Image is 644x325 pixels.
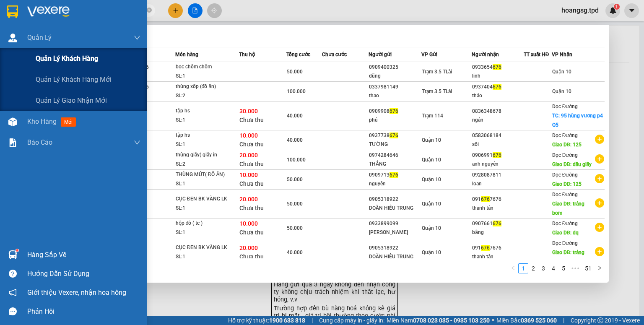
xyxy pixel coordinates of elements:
[422,157,441,163] span: Quận 10
[472,83,523,91] div: 0937404
[36,95,107,106] span: Quản lý giao nhận mới
[472,204,523,213] div: thanh tân
[322,52,347,57] span: Chưa cước
[421,52,437,57] span: VP Gửi
[239,108,258,114] span: 30.000
[7,5,18,18] img: logo-vxr
[481,196,490,202] span: 676
[176,131,239,140] div: tập hs
[27,268,140,280] div: Hướng dẫn sử dụng
[239,229,264,236] span: Chưa thu
[176,140,239,149] div: SL: 1
[239,253,264,260] span: Chưa thu
[176,91,239,101] div: SL: 2
[422,69,452,75] span: Trạm 3.5 TLài
[16,249,18,252] sup: 1
[287,69,303,75] span: 50.000
[134,34,140,41] span: down
[472,52,499,57] span: Người nhận
[552,172,578,178] span: Dọc Đường
[493,221,501,226] span: 676
[369,228,421,237] div: [PERSON_NAME]
[239,172,258,178] span: 10.000
[369,171,421,179] div: 0909713
[508,263,518,273] li: Previous Page
[176,170,239,179] div: THÙNG MÚT( ĐỒ ĂN)
[176,179,239,189] div: SL: 1
[529,264,538,273] a: 2
[369,72,421,81] div: dũng
[239,180,264,187] span: Chưa thu
[9,307,17,315] span: message
[239,196,258,203] span: 20.000
[422,250,441,255] span: Quận 10
[595,154,604,164] span: plus-circle
[369,140,421,149] div: TƯỜNG
[287,88,306,94] span: 100.000
[569,263,582,273] span: •••
[369,179,421,188] div: nguyên
[27,287,126,298] span: Giới thiệu Vexere, nhận hoa hồng
[287,177,303,182] span: 50.000
[552,113,603,128] span: TC: 95 hùng vương p4 Q5
[518,263,528,273] li: 1
[287,250,303,255] span: 40.000
[369,151,421,160] div: 0974284646
[548,263,558,273] li: 4
[369,52,392,57] span: Người gửi
[472,160,523,169] div: anh nguyên
[27,249,140,261] div: Hàng sắp về
[27,305,140,318] div: Phản hồi
[422,88,452,94] span: Trạm 3.5 TLài
[176,151,239,160] div: thùng giấy( giấy in
[369,63,421,72] div: 0909400325
[369,83,421,91] div: 0337981149
[134,139,140,146] span: down
[369,195,421,204] div: 0905318922
[493,84,501,90] span: 676
[472,91,523,100] div: thảo
[472,228,523,237] div: bằng
[511,265,516,270] span: left
[549,264,558,273] a: 4
[239,205,264,211] span: Chưa thu
[472,140,523,149] div: sồi
[27,117,57,125] span: Kho hàng
[552,201,585,216] span: Giao DĐ: trảng bom
[595,135,604,144] span: plus-circle
[369,204,421,213] div: DOÃN HIẾU TRUNG
[239,220,258,227] span: 10.000
[239,161,264,167] span: Chưa thu
[472,252,523,261] div: thanh tân
[390,133,398,138] span: 676
[582,264,594,273] a: 51
[239,152,258,159] span: 20.000
[147,7,152,15] span: close-circle
[595,263,605,273] li: Next Page
[9,289,17,296] span: notification
[552,104,578,109] span: Dọc Đường
[493,152,501,158] span: 676
[369,116,421,125] div: phú
[472,63,523,72] div: 0933654
[481,245,490,251] span: 676
[472,116,523,125] div: ngân
[36,53,98,64] span: Quản lý khách hàng
[176,82,239,91] div: thùng xốp (đồ ăn)
[239,117,264,123] span: Chưa thu
[176,62,239,72] div: bọc chôm chôm
[390,108,398,114] span: 676
[61,117,76,127] span: mới
[239,52,255,57] span: Thu hộ
[595,198,604,208] span: plus-circle
[369,219,421,228] div: 0933899099
[472,219,523,228] div: 0907661
[369,131,421,140] div: 0937738
[472,131,523,140] div: 0583068184
[176,219,239,228] div: hộp đỏ ( tc )
[552,250,585,265] span: Giao DĐ: trảng bom
[8,117,17,126] img: warehouse-icon
[595,263,605,273] button: right
[552,88,571,94] span: Quận 10
[369,91,421,100] div: thao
